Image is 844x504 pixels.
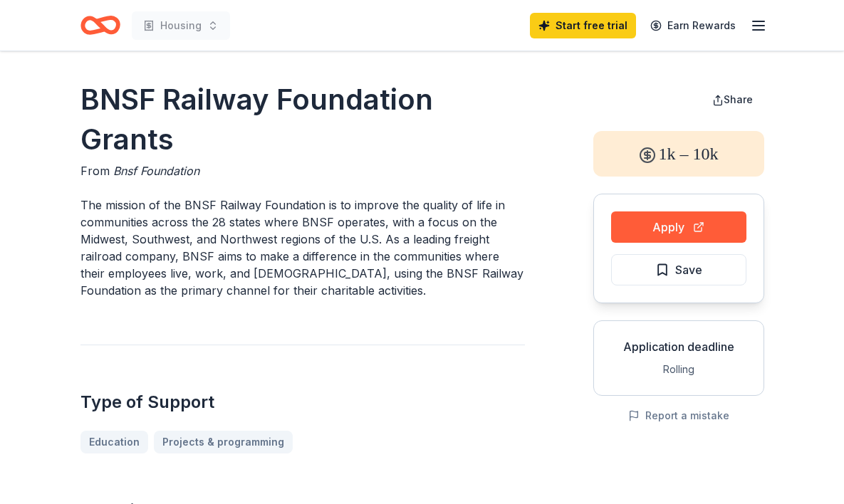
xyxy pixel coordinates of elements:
[724,93,753,105] span: Share
[701,85,764,114] button: Share
[113,164,199,178] span: Bnsf Foundation
[132,11,230,40] button: Housing
[80,9,120,42] a: Home
[611,211,746,243] button: Apply
[675,261,702,279] span: Save
[80,162,525,179] div: From
[160,17,202,34] span: Housing
[530,13,636,38] a: Start free trial
[80,196,525,299] p: The mission of the BNSF Railway Foundation is to improve the quality of life in communities acros...
[80,80,525,159] h1: BNSF Railway Foundation Grants
[80,391,525,414] h2: Type of Support
[605,338,752,355] div: Application deadline
[154,431,293,453] a: Projects & programming
[605,361,752,378] div: Rolling
[628,407,729,424] button: Report a mistake
[642,13,744,38] a: Earn Rewards
[80,431,148,453] a: Education
[593,131,764,177] div: 1k – 10k
[611,254,746,285] button: Save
